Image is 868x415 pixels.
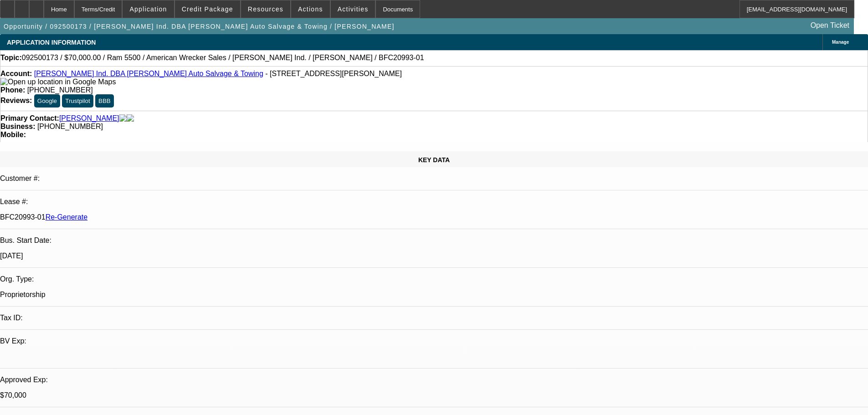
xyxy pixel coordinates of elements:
span: APPLICATION INFORMATION [7,39,96,46]
button: Credit Package [175,0,240,18]
img: facebook-icon.png [119,114,127,123]
span: - [STREET_ADDRESS][PERSON_NAME] [265,70,402,77]
strong: Phone: [0,86,25,94]
button: Resources [241,0,290,18]
strong: Primary Contact: [0,114,59,123]
a: Re-Generate [46,213,88,221]
button: Actions [291,0,330,18]
span: [PHONE_NUMBER] [27,86,93,94]
a: [PERSON_NAME] [59,114,119,123]
strong: Business: [0,123,35,130]
span: Resources [248,5,283,13]
img: linkedin-icon.png [127,114,134,123]
a: [PERSON_NAME] Ind. DBA [PERSON_NAME] Auto Salvage & Towing [34,70,263,77]
button: BBB [95,94,114,108]
a: View Google Maps [0,78,116,86]
span: Credit Package [182,5,233,13]
span: Opportunity / 092500173 / [PERSON_NAME] Ind. DBA [PERSON_NAME] Auto Salvage & Towing / [PERSON_NAME] [4,23,395,30]
button: Trustpilot [62,94,93,108]
span: Activities [338,5,369,13]
strong: Account: [0,70,32,77]
img: Open up location in Google Maps [0,78,116,86]
span: [PHONE_NUMBER] [37,123,103,130]
strong: Reviews: [0,97,32,104]
button: Google [34,94,60,108]
span: Application [129,5,167,13]
span: Actions [298,5,323,13]
span: 092500173 / $70,000.00 / Ram 5500 / American Wrecker Sales / [PERSON_NAME] Ind. / [PERSON_NAME] /... [22,54,424,62]
strong: Mobile: [0,131,26,138]
span: KEY DATA [418,156,450,164]
button: Application [123,0,174,18]
button: Activities [331,0,375,18]
span: Manage [832,40,849,45]
strong: Topic: [0,54,22,62]
a: Open Ticket [807,18,853,33]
